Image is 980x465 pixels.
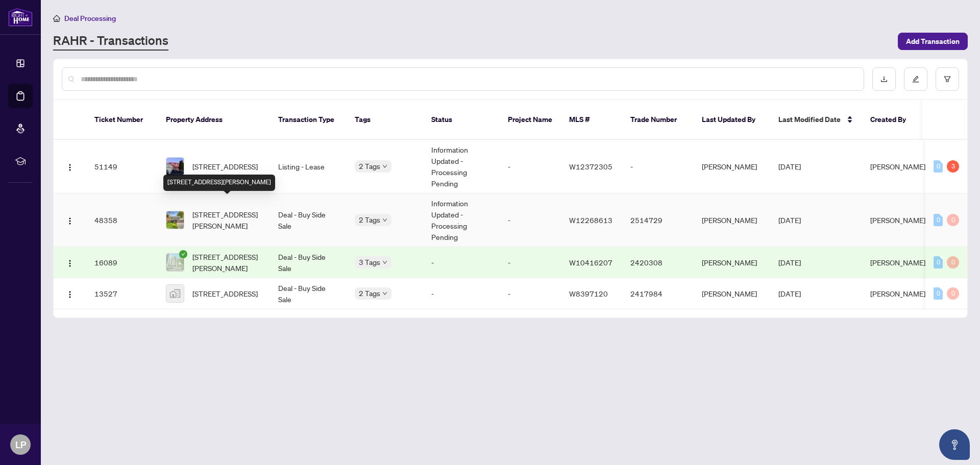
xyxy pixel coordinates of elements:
div: 0 [934,287,943,300]
span: down [382,164,387,169]
span: Deal Processing [64,14,116,23]
span: download [880,76,888,83]
img: thumbnail-img [166,158,184,175]
span: [DATE] [778,162,801,171]
img: logo [8,8,33,27]
img: Logo [66,290,74,299]
th: Trade Number [622,100,694,140]
span: [PERSON_NAME] [870,215,925,225]
span: down [382,291,387,296]
span: W12372305 [569,162,612,171]
span: down [382,260,387,265]
td: - [500,140,561,193]
img: Logo [66,259,74,267]
th: Transaction Type [270,100,347,140]
td: 13527 [86,278,158,309]
th: Last Updated By [694,100,770,140]
button: Logo [62,212,78,228]
td: Information Updated - Processing Pending [423,140,500,193]
span: W8397120 [569,289,608,298]
span: home [53,15,60,22]
span: [STREET_ADDRESS][PERSON_NAME] [192,209,262,231]
td: [PERSON_NAME] [694,247,770,278]
td: - [423,247,500,278]
div: 0 [947,214,959,226]
a: RAHR - Transactions [53,32,168,51]
td: Listing - Lease [270,140,347,193]
img: Logo [66,163,74,172]
span: check-circle [179,250,187,258]
div: 0 [934,214,943,226]
th: Last Modified Date [770,100,862,140]
button: download [872,67,896,91]
span: edit [912,76,919,83]
img: Logo [66,217,74,225]
span: 2 Tags [359,214,380,226]
button: Open asap [939,429,970,460]
div: 0 [947,287,959,300]
th: Status [423,100,500,140]
td: [PERSON_NAME] [694,278,770,309]
td: Deal - Buy Side Sale [270,278,347,309]
th: Tags [347,100,423,140]
button: Logo [62,158,78,175]
td: - [423,278,500,309]
span: W12268613 [569,215,612,225]
div: 0 [947,256,959,268]
div: 0 [934,160,943,173]
th: Property Address [158,100,270,140]
td: 2417984 [622,278,694,309]
img: thumbnail-img [166,285,184,302]
span: [PERSON_NAME] [870,162,925,171]
div: 3 [947,160,959,173]
td: Deal - Buy Side Sale [270,193,347,247]
img: thumbnail-img [166,254,184,271]
button: edit [904,67,927,91]
td: [PERSON_NAME] [694,140,770,193]
button: Logo [62,285,78,302]
div: [STREET_ADDRESS][PERSON_NAME] [163,175,275,191]
span: Add Transaction [906,33,960,50]
th: MLS # [561,100,622,140]
button: filter [936,67,959,91]
span: 2 Tags [359,160,380,172]
td: - [500,278,561,309]
span: [PERSON_NAME] [870,258,925,267]
span: filter [944,76,951,83]
span: [DATE] [778,289,801,298]
td: 48358 [86,193,158,247]
th: Ticket Number [86,100,158,140]
span: Last Modified Date [778,114,841,125]
span: [STREET_ADDRESS][PERSON_NAME] [192,251,262,274]
span: [STREET_ADDRESS] [192,161,258,172]
td: - [500,247,561,278]
button: Logo [62,254,78,271]
td: - [500,193,561,247]
span: down [382,217,387,223]
td: 51149 [86,140,158,193]
span: 2 Tags [359,287,380,299]
span: 3 Tags [359,256,380,268]
button: Add Transaction [898,33,968,50]
th: Created By [862,100,923,140]
td: - [622,140,694,193]
td: 2514729 [622,193,694,247]
td: Deal - Buy Side Sale [270,247,347,278]
th: Project Name [500,100,561,140]
td: 16089 [86,247,158,278]
img: thumbnail-img [166,211,184,229]
span: W10416207 [569,258,612,267]
td: Information Updated - Processing Pending [423,193,500,247]
td: [PERSON_NAME] [694,193,770,247]
span: [STREET_ADDRESS] [192,288,258,299]
span: [DATE] [778,215,801,225]
span: [PERSON_NAME] [870,289,925,298]
span: [DATE] [778,258,801,267]
div: 0 [934,256,943,268]
span: LP [15,437,26,452]
td: 2420308 [622,247,694,278]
